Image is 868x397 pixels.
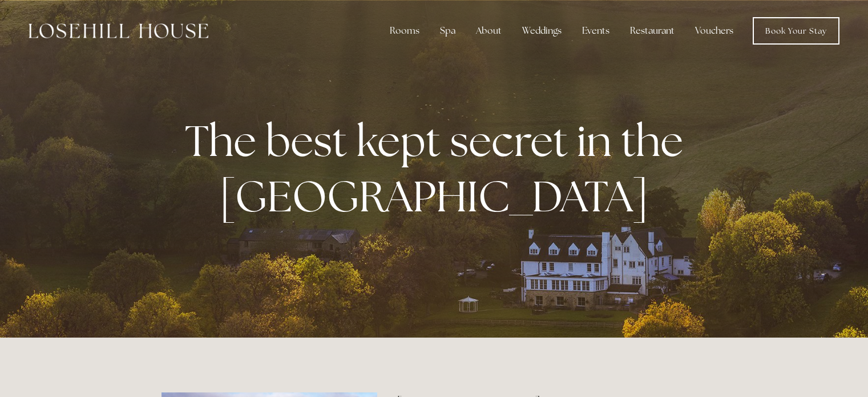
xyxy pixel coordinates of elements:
[621,19,684,42] div: Restaurant
[29,23,208,38] img: Losehill House
[573,19,619,42] div: Events
[431,19,465,42] div: Spa
[185,113,692,224] strong: The best kept secret in the [GEOGRAPHIC_DATA]
[381,19,429,42] div: Rooms
[753,17,839,45] a: Book Your Stay
[686,19,742,42] a: Vouchers
[467,19,511,42] div: About
[513,19,571,42] div: Weddings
